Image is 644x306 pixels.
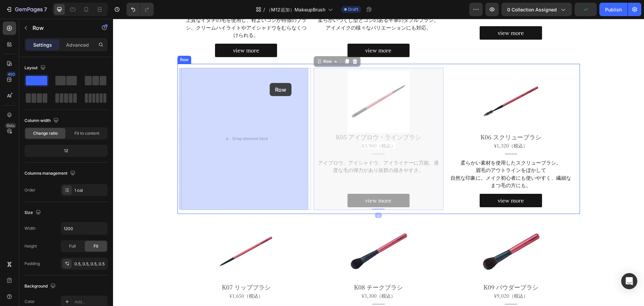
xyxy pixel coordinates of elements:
[61,222,107,234] input: Auto
[6,72,16,77] div: 450
[74,130,99,136] span: Fit to content
[24,299,35,305] div: Color
[621,273,637,289] div: Open Intercom Messenger
[24,225,36,231] div: Width
[24,116,60,125] div: Column width
[24,243,37,249] div: Height
[24,208,42,217] div: Size
[263,6,265,13] span: /
[26,146,106,156] div: 12
[33,41,52,48] p: Settings
[605,6,622,13] div: Publish
[266,6,325,13] span: （M12追加）MakeupBrush
[113,19,644,306] iframe: Design area
[33,130,58,136] span: Change ratio
[599,3,628,16] button: Publish
[507,6,557,13] span: 0 collection assigned
[44,5,47,13] p: 7
[24,282,57,291] div: Background
[126,3,154,16] div: Undo/Redo
[348,6,358,12] span: Draft
[33,24,90,32] p: Row
[74,261,106,267] div: 0.5, 0.5, 0.5, 0.5
[501,3,572,16] button: 0 collection assigned
[24,187,36,193] div: Order
[3,3,50,16] button: 7
[24,261,40,267] div: Padding
[74,299,106,305] div: Add...
[69,243,76,249] span: Full
[5,123,16,128] div: Beta
[66,41,89,48] p: Advanced
[74,187,106,193] div: 1 col
[24,169,77,178] div: Columns management
[94,243,98,249] span: Fit
[24,63,47,73] div: Layout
